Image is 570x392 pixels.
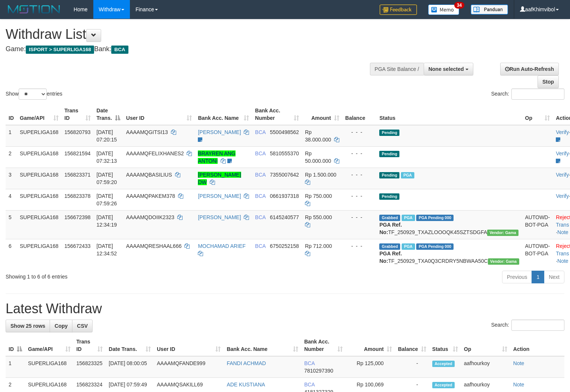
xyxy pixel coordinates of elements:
[255,243,265,249] span: BCA
[6,168,17,189] td: 3
[270,193,299,199] span: Copy 0661937318 to clipboard
[106,335,154,356] th: Date Trans.: activate to sort column ascending
[25,335,74,356] th: Game/API: activate to sort column ascending
[6,46,373,53] h4: Game: Bank:
[556,193,569,199] a: Verify
[402,243,415,250] span: Marked by aafsoycanthlai
[510,335,564,356] th: Action
[6,335,25,356] th: ID: activate to sort column descending
[97,150,117,164] span: [DATE] 07:32:13
[6,104,17,125] th: ID
[500,63,559,75] a: Run Auto-Refresh
[370,63,424,75] div: PGA Site Balance /
[198,243,246,249] a: MOCHAMAD ARIEF
[557,258,569,264] a: Note
[154,356,224,378] td: AAAAMQFANDE999
[65,172,91,178] span: 156823371
[6,125,17,147] td: 1
[345,171,374,178] div: - - -
[19,88,47,100] select: Showentries
[123,104,195,125] th: User ID: activate to sort column ascending
[6,146,17,168] td: 2
[305,150,331,164] span: Rp 50.000.000
[513,382,524,388] a: Note
[255,172,265,178] span: BCA
[198,172,241,185] a: [PERSON_NAME] DW
[532,271,544,283] a: 1
[227,360,266,366] a: FANDI ACHMAD
[305,243,332,249] span: Rp 712.000
[198,129,241,135] a: [PERSON_NAME]
[557,229,569,235] a: Note
[255,193,265,199] span: BCA
[17,239,62,268] td: SUPERLIGA168
[17,125,62,147] td: SUPERLIGA168
[522,104,553,125] th: Op: activate to sort column ascending
[454,2,464,9] span: 34
[305,193,332,199] span: Rp 750.000
[395,335,429,356] th: Balance: activate to sort column ascending
[401,172,414,178] span: Marked by aafnonsreyleab
[429,66,464,72] span: None selected
[6,4,62,15] img: MOTION_logo.png
[17,189,62,210] td: SUPERLIGA168
[74,356,106,378] td: 156823325
[97,214,117,228] span: [DATE] 12:34:19
[126,214,174,220] span: AAAAMQDOIIK2323
[65,243,91,249] span: 156672433
[227,382,265,388] a: ADE KUSTIANA
[379,130,399,136] span: Pending
[10,323,45,329] span: Show 25 rows
[72,320,93,332] a: CSV
[198,193,241,199] a: [PERSON_NAME]
[6,88,62,100] label: Show entries
[305,129,331,143] span: Rp 38.000.000
[224,335,301,356] th: Bank Acc. Name: activate to sort column ascending
[522,239,553,268] td: AUTOWD-BOT-PGA
[252,104,302,125] th: Bank Acc. Number: activate to sort column ascending
[304,382,315,388] span: BCA
[6,239,17,268] td: 6
[345,192,374,200] div: - - -
[379,215,400,221] span: Grabbed
[346,356,395,378] td: Rp 125,000
[304,360,315,366] span: BCA
[62,104,94,125] th: Trans ID: activate to sort column ascending
[126,129,168,135] span: AAAAMQGITSI13
[126,172,172,178] span: AAAAMQBASILIUS
[77,323,88,329] span: CSV
[94,104,123,125] th: Date Trans.: activate to sort column descending
[556,150,569,156] a: Verify
[491,320,564,331] label: Search:
[17,210,62,239] td: SUPERLIGA168
[154,335,224,356] th: User ID: activate to sort column ascending
[6,189,17,210] td: 4
[556,172,569,178] a: Verify
[301,335,346,356] th: Bank Acc. Number: activate to sort column ascending
[6,320,50,332] a: Show 25 rows
[6,210,17,239] td: 5
[345,214,374,221] div: - - -
[302,104,342,125] th: Amount: activate to sort column ascending
[395,356,429,378] td: -
[511,320,564,331] input: Search:
[97,129,117,143] span: [DATE] 07:20:15
[513,360,524,366] a: Note
[270,129,299,135] span: Copy 5500498562 to clipboard
[376,210,522,239] td: TF_250929_TXAZLOOOQK45SZTSDGFA
[544,271,564,283] a: Next
[402,215,415,221] span: Marked by aafsoycanthlai
[126,150,184,156] span: AAAAMQFELIXHANES2
[6,270,232,280] div: Showing 1 to 6 of 6 entries
[380,4,417,15] img: Feedback.jpg
[195,104,252,125] th: Bank Acc. Name: activate to sort column ascending
[270,172,299,178] span: Copy 7355007642 to clipboard
[270,243,299,249] span: Copy 6750252158 to clipboard
[379,251,402,264] b: PGA Ref. No:
[432,382,455,388] span: Accepted
[429,335,461,356] th: Status: activate to sort column ascending
[255,214,265,220] span: BCA
[424,63,473,75] button: None selected
[111,46,128,54] span: BCA
[74,335,106,356] th: Trans ID: activate to sort column ascending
